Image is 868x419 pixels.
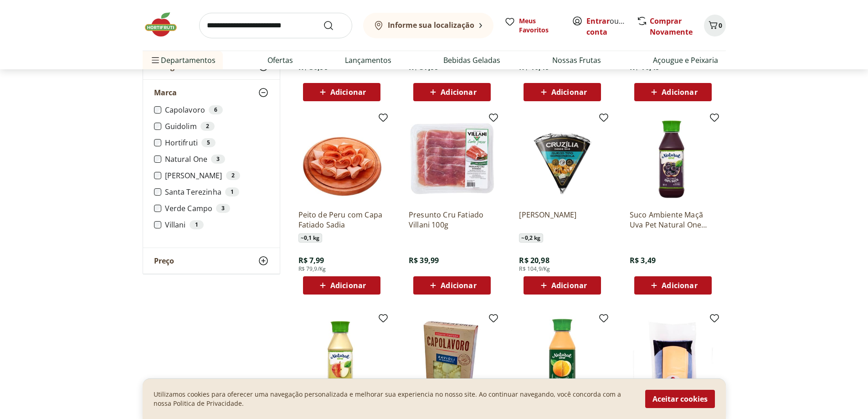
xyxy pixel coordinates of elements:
[519,316,606,403] img: Suco Laranja e Maçã Natural One 180ml
[298,265,326,273] span: R$ 79,9/Kg
[209,105,223,114] div: 6
[200,122,215,131] div: 2
[298,210,385,230] a: Peito de Peru com Capa Fatiado Sadia
[267,55,293,66] a: Ofertas
[519,255,549,265] span: R$ 20,98
[298,316,385,403] img: Suco Ambiente Maçã Pet Natural One 180ml
[298,116,385,202] img: Peito de Peru com Capa Fatiado Sadia
[409,116,495,202] img: Presunto Cru Fatiado Villani 100g
[165,155,269,164] label: Natural One
[211,155,225,164] div: 3
[165,122,269,131] label: Guidolim
[165,105,269,114] label: Capolavoro
[165,138,269,147] label: Hortifruti
[551,88,587,96] span: Adicionar
[143,105,280,248] div: Marca
[443,55,500,66] a: Bebidas Geladas
[630,116,716,202] img: Suco Ambiente Maçã Uva Pet Natural One 180ml
[201,138,216,147] div: 5
[226,171,240,180] div: 2
[165,204,269,213] label: Verde Campo
[524,83,601,101] button: Adicionar
[199,13,352,38] input: search
[225,187,239,197] div: 1
[552,55,601,66] a: Nossas Frutas
[519,233,543,243] span: ~ 0,2 kg
[586,16,610,26] a: Entrar
[150,49,216,71] span: Departamentos
[524,276,601,295] button: Adicionar
[345,55,391,66] a: Lançamentos
[190,220,204,229] div: 1
[330,282,366,289] span: Adicionar
[653,55,718,66] a: Açougue e Peixaria
[409,210,495,230] a: Presunto Cru Fatiado Villani 100g
[409,316,495,403] img: Ravioli de Gorgonzola Capolavoro 400g
[363,13,493,38] button: Informe sua localização
[551,282,587,289] span: Adicionar
[303,83,380,101] button: Adicionar
[409,255,439,265] span: R$ 39,99
[704,15,726,36] button: Carrinho
[330,88,366,96] span: Adicionar
[586,16,637,37] a: Criar conta
[719,21,722,30] span: 0
[630,255,656,265] span: R$ 3,49
[634,83,712,101] button: Adicionar
[662,88,697,96] span: Adicionar
[650,16,693,37] a: Comprar Novamente
[630,316,716,403] img: Massa Cozida para Lasanha Guidolim 500g
[165,187,269,197] label: Santa Terezinha
[143,11,188,38] img: Hortifruti
[634,276,712,295] button: Adicionar
[154,88,177,97] span: Marca
[504,16,561,35] a: Meus Favoritos
[165,220,269,229] label: Villani
[662,282,697,289] span: Adicionar
[303,276,380,295] button: Adicionar
[154,390,634,408] p: Utilizamos cookies para oferecer uma navegação personalizada e melhorar sua experiencia no nosso ...
[143,80,280,105] button: Marca
[216,204,230,213] div: 3
[586,16,627,37] span: ou
[143,248,280,274] button: Preço
[298,233,322,243] span: ~ 0,1 kg
[154,256,174,265] span: Preço
[519,16,561,35] span: Meus Favoritos
[388,20,474,30] b: Informe sua localização
[630,210,716,230] a: Suco Ambiente Maçã Uva Pet Natural One 180ml
[413,276,491,295] button: Adicionar
[441,282,476,289] span: Adicionar
[165,171,269,180] label: [PERSON_NAME]
[519,265,550,273] span: R$ 104,9/Kg
[519,210,606,230] a: [PERSON_NAME]
[645,390,715,408] button: Aceitar cookies
[519,116,606,202] img: Queijo Gorgonzola Cruzillia
[441,88,476,96] span: Adicionar
[413,83,491,101] button: Adicionar
[150,49,161,71] button: Menu
[298,255,324,265] span: R$ 7,99
[323,20,345,31] button: Submit Search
